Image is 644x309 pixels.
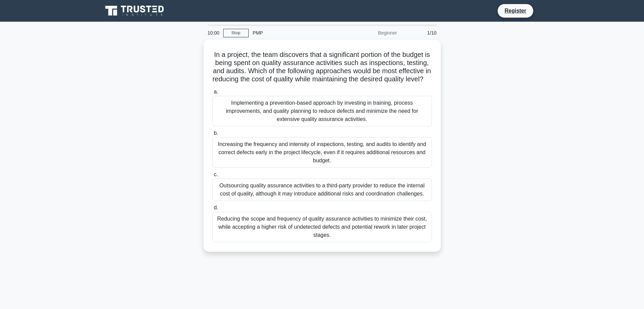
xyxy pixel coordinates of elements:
[401,26,441,40] div: 1/10
[342,26,401,40] div: Beginner
[212,212,432,242] div: Reducing the scope and frequency of quality assurance activities to minimize their cost, while ac...
[214,89,218,95] span: a.
[212,96,432,126] div: Implementing a prevention-based approach by investing in training, process improvements, and qual...
[214,205,218,210] span: d.
[212,50,433,84] h5: In a project, the team discovers that a significant portion of the budget is being spent on quali...
[212,137,432,168] div: Increasing the frequency and intensity of inspections, testing, and audits to identify and correc...
[212,179,432,201] div: Outsourcing quality assurance activities to a third-party provider to reduce the internal cost of...
[214,171,218,177] span: c.
[500,6,530,15] a: Register
[214,130,218,136] span: b.
[249,26,342,40] div: PMP
[204,26,223,40] div: 10:00
[223,29,249,37] a: Stop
